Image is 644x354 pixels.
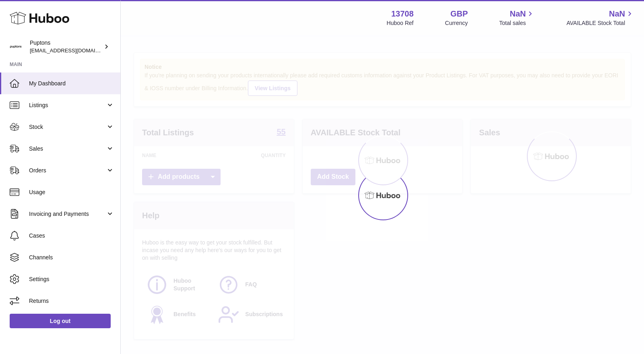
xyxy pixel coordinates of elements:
[445,19,468,27] div: Currency
[29,210,106,218] span: Invoicing and Payments
[30,39,102,54] div: Puptons
[29,80,114,87] span: My Dashboard
[29,232,114,240] span: Cases
[391,8,414,19] strong: 13708
[499,19,535,27] span: Total sales
[566,19,634,27] span: AVAILABLE Stock Total
[29,188,114,196] span: Usage
[609,8,625,19] span: NaN
[10,314,111,328] a: Log out
[29,145,106,153] span: Sales
[29,167,106,174] span: Orders
[30,47,118,54] span: [EMAIL_ADDRESS][DOMAIN_NAME]
[29,123,106,131] span: Stock
[510,8,526,19] span: NaN
[29,275,114,283] span: Settings
[29,254,114,261] span: Channels
[29,297,114,305] span: Returns
[29,101,106,109] span: Listings
[387,19,414,27] div: Huboo Ref
[450,8,468,19] strong: GBP
[10,41,22,53] img: hello@puptons.com
[499,8,535,27] a: NaN Total sales
[566,8,634,27] a: NaN AVAILABLE Stock Total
